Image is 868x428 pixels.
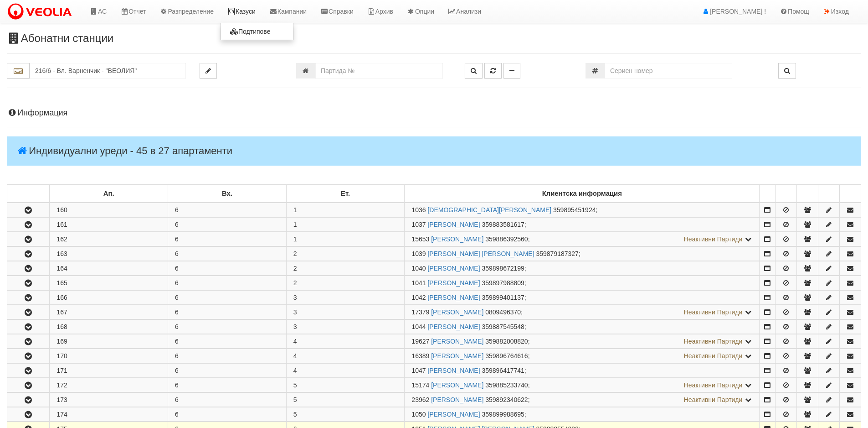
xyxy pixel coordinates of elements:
td: 161 [50,218,168,232]
span: 4 [293,367,297,374]
span: Неактивни Партиди [684,235,743,243]
td: 6 [168,334,287,349]
td: 6 [168,232,287,246]
span: 359899988695 [482,411,524,418]
td: ; [405,320,760,334]
span: 359898672199 [482,265,524,272]
img: VeoliaLogo.png [7,2,76,21]
a: [PERSON_NAME] [431,308,483,316]
td: ; [405,305,760,319]
span: Партида № [411,352,429,360]
td: 167 [50,305,168,319]
span: Партида № [411,221,426,228]
td: ; [405,232,760,246]
td: 174 [50,407,168,422]
td: Ет.: No sort applied, sorting is disabled [286,185,405,203]
a: [PERSON_NAME] [427,294,480,301]
td: 6 [168,247,287,261]
span: 359892340622 [485,396,528,403]
td: 6 [168,378,287,392]
span: 359895451924 [553,206,596,214]
span: 2 [293,250,297,257]
td: ; [405,364,760,378]
span: Неактивни Партиди [684,308,743,316]
a: [PERSON_NAME] [431,338,483,345]
td: : No sort applied, sorting is disabled [839,185,861,203]
td: ; [405,291,760,305]
a: [PERSON_NAME] [431,396,483,403]
span: 359899401137 [482,294,524,301]
span: 359887545548 [482,323,524,330]
a: [PERSON_NAME] [427,367,480,374]
input: Сериен номер [605,63,732,78]
td: ; [405,247,760,261]
a: [DEMOGRAPHIC_DATA][PERSON_NAME] [427,206,551,214]
td: 172 [50,378,168,392]
b: Вх. [222,190,232,197]
span: 3 [293,323,297,330]
td: ; [405,334,760,349]
td: 163 [50,247,168,261]
a: [PERSON_NAME] [431,235,483,243]
td: ; [405,203,760,217]
span: Партида № [411,235,429,243]
td: 173 [50,393,168,407]
td: 6 [168,407,287,422]
td: 165 [50,276,168,290]
td: 170 [50,349,168,363]
span: Партида № [411,294,426,301]
span: Партида № [411,411,426,418]
span: 359896417741 [482,367,524,374]
span: 1 [293,221,297,228]
span: 2 [293,279,297,287]
span: 359882008820 [485,338,528,345]
td: 6 [168,276,287,290]
td: 162 [50,232,168,246]
td: : No sort applied, sorting is disabled [7,185,50,203]
h4: Информация [7,109,861,118]
a: Подтипове [221,26,293,37]
span: 5 [293,381,297,389]
td: 168 [50,320,168,334]
span: Партида № [411,396,429,403]
b: Клиентска информация [542,190,622,197]
td: : No sort applied, sorting is disabled [760,185,776,203]
span: Неактивни Партиди [684,352,743,360]
span: Партида № [411,323,426,330]
a: [PERSON_NAME] [431,352,483,360]
span: Партида № [411,308,429,316]
span: 359886392560 [485,235,528,243]
td: : No sort applied, sorting is disabled [818,185,840,203]
td: 171 [50,364,168,378]
a: [PERSON_NAME] [427,411,480,418]
span: Партида № [411,265,426,272]
span: 2 [293,265,297,272]
td: 6 [168,203,287,217]
span: Неактивни Партиди [684,381,743,389]
span: Неактивни Партиди [684,338,743,345]
td: : No sort applied, sorting is disabled [797,185,818,203]
span: 3 [293,294,297,301]
span: 4 [293,352,297,360]
span: Неактивни Партиди [684,396,743,403]
td: Ап.: No sort applied, sorting is disabled [50,185,168,203]
span: Партида № [411,250,426,257]
span: 359897988809 [482,279,524,287]
td: 6 [168,320,287,334]
td: ; [405,349,760,363]
span: 359896764616 [485,352,528,360]
a: [PERSON_NAME] [PERSON_NAME] [427,250,534,257]
span: 1 [293,235,297,243]
span: Партида № [411,381,429,389]
input: Партида № [315,63,443,78]
b: Ет. [341,190,350,197]
td: : No sort applied, sorting is disabled [776,185,797,203]
td: 6 [168,218,287,232]
td: ; [405,261,760,276]
td: Вх.: No sort applied, sorting is disabled [168,185,287,203]
span: 5 [293,396,297,403]
td: 6 [168,291,287,305]
td: ; [405,407,760,422]
td: 6 [168,364,287,378]
span: 3 [293,308,297,316]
